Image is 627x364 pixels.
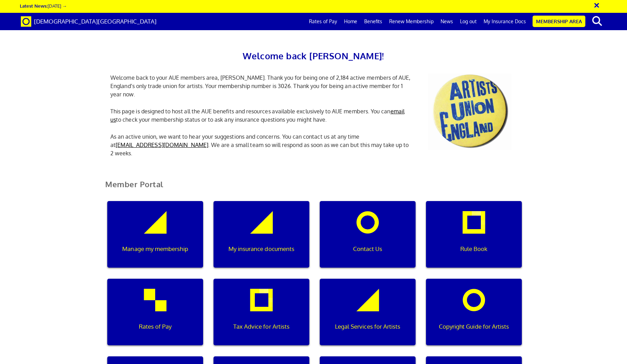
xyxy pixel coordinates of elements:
[218,322,304,331] p: Tax Advice for Artists
[105,107,418,124] p: This page is designed to host all the AUE benefits and resources available exclusively to AUE mem...
[421,279,527,356] a: Copyright Guide for Artists
[325,322,411,331] p: Legal Services for Artists
[587,14,608,28] button: search
[102,279,208,356] a: Rates of Pay
[431,322,517,331] p: Copyright Guide for Artists
[20,3,48,9] strong: Latest News:
[20,3,67,9] a: Latest News:[DATE] →
[315,201,421,279] a: Contact Us
[100,180,527,197] h2: Member Portal
[112,322,198,331] p: Rates of Pay
[105,49,522,63] h2: Welcome back [PERSON_NAME]!
[105,73,418,98] p: Welcome back to your AUE members area, [PERSON_NAME]. Thank you for being one of 2,184 active mem...
[386,13,437,30] a: Renew Membership
[437,13,457,30] a: News
[480,13,529,30] a: My Insurance Docs
[112,244,198,253] p: Manage my membership
[16,13,162,30] a: Brand [DEMOGRAPHIC_DATA][GEOGRAPHIC_DATA]
[325,244,411,253] p: Contact Us
[361,13,386,30] a: Benefits
[218,244,304,253] p: My insurance documents
[34,18,157,25] span: [DEMOGRAPHIC_DATA][GEOGRAPHIC_DATA]
[341,13,361,30] a: Home
[102,201,208,279] a: Manage my membership
[457,13,480,30] a: Log out
[421,201,527,279] a: Rule Book
[105,132,418,157] p: As an active union, we want to hear your suggestions and concerns. You can contact us at any time...
[533,16,585,27] a: Membership Area
[315,279,421,356] a: Legal Services for Artists
[116,141,208,148] a: [EMAIL_ADDRESS][DOMAIN_NAME]
[208,201,315,279] a: My insurance documents
[306,13,341,30] a: Rates of Pay
[208,279,315,356] a: Tax Advice for Artists
[431,244,517,253] p: Rule Book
